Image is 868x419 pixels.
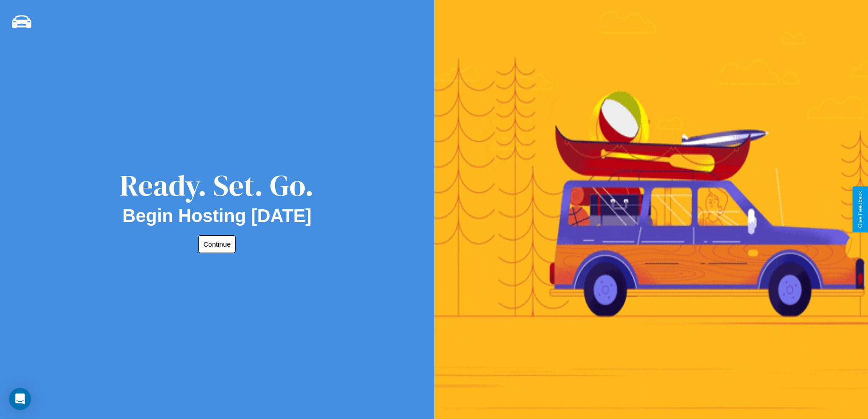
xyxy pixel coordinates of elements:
div: Ready. Set. Go. [120,165,314,206]
div: Open Intercom Messenger [9,388,31,410]
button: Continue [198,235,236,253]
div: Give Feedback [857,191,863,228]
h2: Begin Hosting [DATE] [123,206,312,226]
